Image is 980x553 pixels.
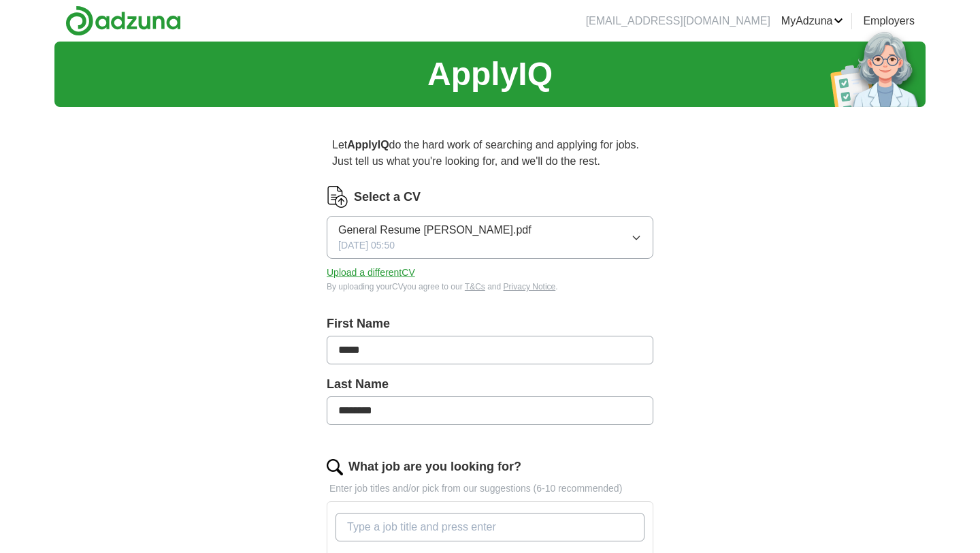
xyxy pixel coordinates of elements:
[327,266,415,280] button: Upload a differentCV
[327,216,653,259] button: General Resume [PERSON_NAME].pdf[DATE] 05:50
[327,131,653,175] p: Let do the hard work of searching and applying for jobs. Just tell us what you're looking for, an...
[65,5,181,36] img: Adzuna logo
[338,222,532,238] span: General Resume [PERSON_NAME].pdf
[327,375,653,394] label: Last Name
[327,186,348,208] img: CV Icon
[327,315,653,333] label: First Name
[327,281,653,293] div: By uploading your CV you agree to our and .
[427,50,553,99] h1: ApplyIQ
[465,282,485,291] a: T&Cs
[863,13,915,29] a: Employers
[336,513,644,541] input: Type a job title and press enter
[354,188,421,206] label: Select a CV
[327,481,653,496] p: Enter job titles and/or pick from our suggestions (6-10 recommended)
[586,13,770,29] li: [EMAIL_ADDRESS][DOMAIN_NAME]
[781,13,844,29] a: MyAdzuna
[338,238,395,253] span: [DATE] 05:50
[347,139,389,151] strong: ApplyIQ
[327,459,343,475] img: search.png
[504,282,556,291] a: Privacy Notice
[348,458,521,476] label: What job are you looking for?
